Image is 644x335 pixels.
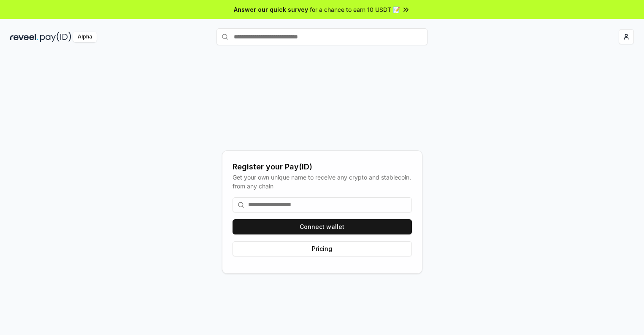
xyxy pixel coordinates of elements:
button: Connect wallet [233,219,412,234]
div: Register your Pay(ID) [233,161,412,173]
span: Answer our quick survey [234,5,308,14]
button: Pricing [233,241,412,256]
span: for a chance to earn 10 USDT 📝 [310,5,400,14]
img: reveel_dark [10,32,38,42]
div: Get your own unique name to receive any crypto and stablecoin, from any chain [233,173,412,191]
div: Alpha [73,32,97,42]
img: pay_id [40,32,71,42]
